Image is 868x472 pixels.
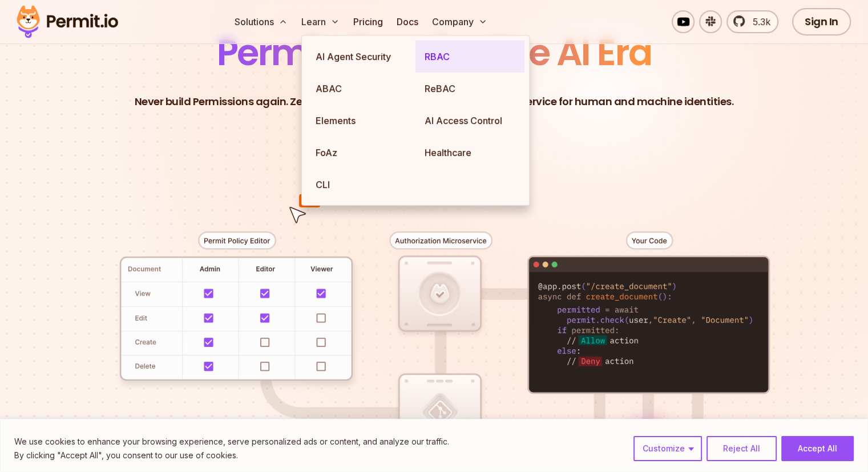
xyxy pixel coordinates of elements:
[746,15,770,29] span: 5.3k
[14,435,449,449] p: We use cookies to enhance your browsing experience, serve personalized ads or content, and analyz...
[11,2,123,41] img: Permit logo
[306,105,415,137] a: Elements
[349,10,387,33] a: Pricing
[706,436,777,461] button: Reject All
[781,436,854,461] button: Accept All
[392,10,423,33] a: Docs
[726,10,778,33] a: 5.3k
[415,73,524,105] a: ReBAC
[217,27,652,78] span: Permissions for The AI Era
[14,449,449,462] p: By clicking "Accept All", you consent to our use of cookies.
[415,41,524,73] a: RBAC
[792,8,851,35] a: Sign In
[230,10,292,33] button: Solutions
[306,73,415,105] a: ABAC
[135,94,734,110] p: Never build Permissions again. Zero-latency fine-grained authorization as a service for human and...
[415,137,524,169] a: Healthcare
[633,436,702,461] button: Customize
[427,10,492,33] button: Company
[306,41,415,73] a: AI Agent Security
[297,10,344,33] button: Learn
[306,169,415,201] a: CLI
[306,137,415,169] a: FoAz
[415,105,524,137] a: AI Access Control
